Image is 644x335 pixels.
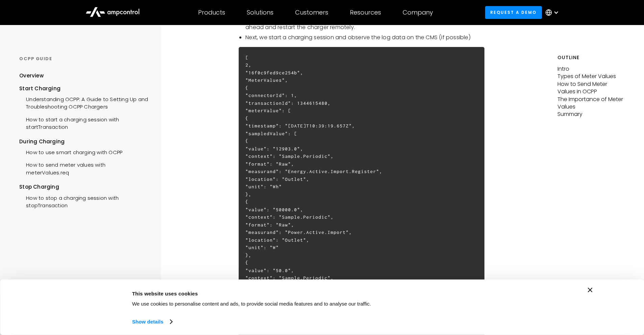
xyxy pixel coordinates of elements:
[19,158,148,178] a: How to send meter values with meterValues.req
[557,111,625,118] p: Summary
[19,183,148,191] div: Stop Charging
[19,85,148,92] div: Start Charging
[19,145,122,158] a: How to use smart charging with OCPP
[198,9,225,16] div: Products
[245,34,512,41] li: Next, we start a charging session and observe the log data on the CMS (if possible)
[479,288,575,307] button: Okay
[295,9,328,16] div: Customers
[19,138,148,145] div: During Charging
[588,288,593,292] button: Close banner
[19,113,148,133] a: How to start a charging session with startTransaction
[403,9,433,16] div: Company
[19,72,44,85] a: Overview
[132,301,371,307] span: We use cookies to personalise content and ads, to provide social media features and to analyse ou...
[132,289,463,297] div: This website uses cookies
[19,191,148,211] a: How to stop a charging session with stopTransaction
[132,317,172,327] a: Show details
[557,80,625,96] p: How to Send Meter Values in OCPP
[485,6,542,19] a: Request a demo
[350,9,381,16] div: Resources
[247,9,273,16] div: Solutions
[557,73,625,80] p: Types of Meter Values
[557,54,625,61] h5: Outline
[19,92,148,113] a: Understanding OCPP: A Guide to Setting Up and Troubleshooting OCPP Chargers
[557,65,625,73] p: Intro
[19,72,44,79] div: Overview
[557,96,625,111] p: The Importance of Meter Values
[19,56,148,62] div: OCPP GUIDE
